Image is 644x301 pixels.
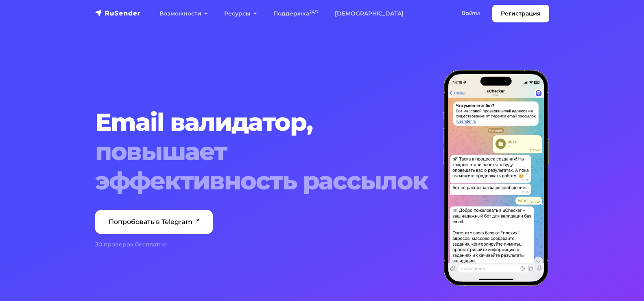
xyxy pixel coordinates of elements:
[95,137,433,196] span: повышает эффективность рассылок
[216,5,265,22] a: Ресурсы
[95,108,433,196] h1: Email валидатор,
[309,9,319,15] sup: 24/7
[95,210,213,234] a: Попробовать в Telegram
[492,5,549,22] a: Регистрация
[443,70,549,286] img: hero-right-validator-min.png
[95,9,141,17] img: RuSender
[95,240,433,249] div: 30 проверок бесплатно
[327,5,412,22] a: [DEMOGRAPHIC_DATA]
[453,5,488,22] a: Войти
[265,5,327,22] a: Поддержка24/7
[151,5,216,22] a: Возможности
